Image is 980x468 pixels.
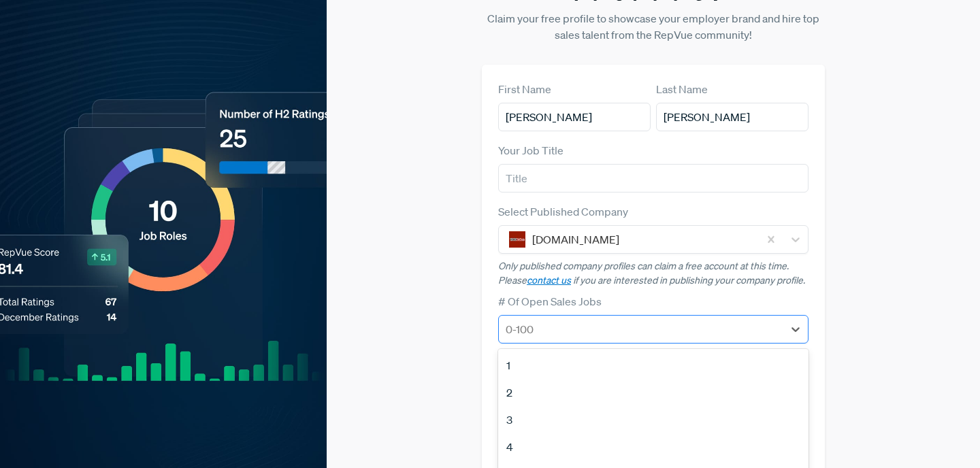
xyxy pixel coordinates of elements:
[498,203,628,220] label: Select Published Company
[527,274,571,286] a: contact us
[498,164,808,193] input: Title
[498,406,808,433] div: 3
[509,231,525,248] img: 1000Bulbs.com
[482,10,825,43] p: Claim your free profile to showcase your employer brand and hire top sales talent from the RepVue...
[498,352,808,379] div: 1
[498,433,808,461] div: 4
[498,81,551,97] label: First Name
[498,379,808,406] div: 2
[498,259,808,288] p: Only published company profiles can claim a free account at this time. Please if you are interest...
[656,81,708,97] label: Last Name
[656,103,808,131] input: Last Name
[498,293,602,310] label: # Of Open Sales Jobs
[498,142,563,158] label: Your Job Title
[498,103,651,131] input: First Name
